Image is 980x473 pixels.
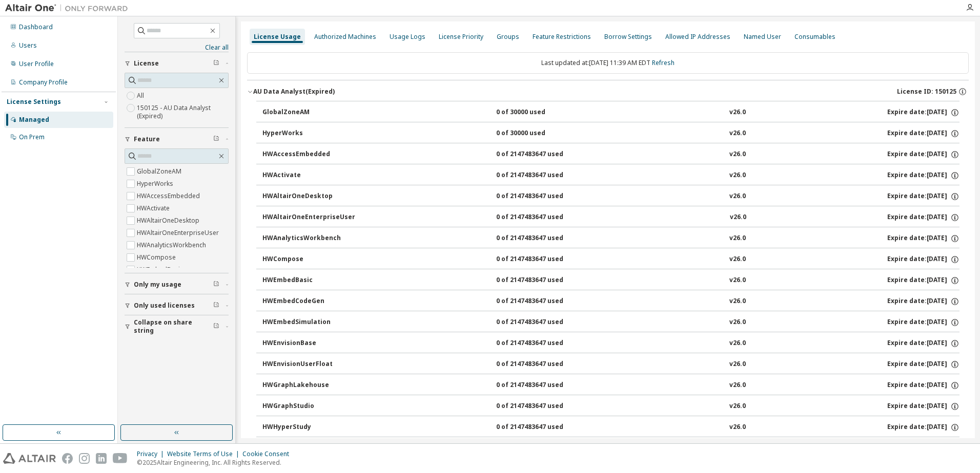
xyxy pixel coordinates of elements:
div: v26.0 [729,360,746,369]
div: AU Data Analyst (Expired) [253,88,335,96]
div: Managed [19,116,49,124]
div: Expire date: [DATE] [887,381,959,390]
div: v26.0 [729,192,746,201]
div: HWCompose [262,255,355,264]
label: All [137,90,146,102]
label: HWCompose [137,251,178,264]
div: v26.0 [729,234,746,243]
div: 0 of 2147483647 used [496,297,588,306]
div: 0 of 2147483647 used [496,192,588,201]
div: v26.0 [729,423,746,432]
label: HWAltairOneEnterpriseUser [137,227,221,239]
span: License [134,59,159,68]
div: Feature Restrictions [533,33,591,41]
div: Expire date: [DATE] [887,255,959,264]
div: v26.0 [729,339,746,348]
div: Allowed IP Addresses [665,33,730,41]
label: HWActivate [137,202,172,214]
div: Expire date: [DATE] [887,276,959,285]
div: Borrow Settings [604,33,652,41]
div: v26.0 [729,150,746,159]
div: HWAltairOneEnterpriseUser [262,213,355,222]
div: HWAnalyticsWorkbench [262,234,355,243]
div: Last updated at: [DATE] 11:39 AM EDT [247,52,969,74]
div: Usage Logs [390,33,425,41]
button: Collapse on share string [125,315,229,338]
div: Website Terms of Use [167,450,242,458]
div: Users [19,41,37,50]
div: Expire date: [DATE] [887,360,959,369]
div: Expire date: [DATE] [887,192,959,201]
div: 0 of 2147483647 used [496,276,588,285]
label: HWEmbedBasic [137,264,185,276]
img: altair_logo.svg [3,453,56,464]
div: Consumables [794,33,835,41]
label: HWAccessEmbedded [137,190,202,202]
a: Refresh [652,58,675,67]
span: Collapse on share string [134,318,213,335]
div: GlobalZoneAM [262,108,355,117]
div: Expire date: [DATE] [887,150,959,159]
button: HWAccessEmbedded0 of 2147483647 usedv26.0Expire date:[DATE] [262,143,959,166]
div: 0 of 2147483647 used [496,423,588,432]
div: HWEnvisionBase [262,339,355,348]
div: v26.0 [729,297,746,306]
div: 0 of 2147483647 used [496,234,588,243]
div: 0 of 2147483647 used [496,381,588,390]
div: HWGraphStudio [262,402,355,411]
button: HWGraphLakehouse0 of 2147483647 usedv26.0Expire date:[DATE] [262,374,959,397]
button: HWAltairOneDesktop0 of 2147483647 usedv26.0Expire date:[DATE] [262,185,959,208]
div: v26.0 [730,213,746,222]
div: 0 of 2147483647 used [496,339,588,348]
div: 0 of 2147483647 used [496,213,588,222]
div: v26.0 [729,171,746,180]
a: Clear all [125,44,229,52]
div: Named User [744,33,781,41]
div: License Priority [439,33,483,41]
div: Dashboard [19,23,53,31]
div: Expire date: [DATE] [887,108,959,117]
span: Clear filter [213,59,219,68]
div: License Usage [254,33,301,41]
span: Clear filter [213,281,219,289]
div: v26.0 [729,129,746,138]
span: Only used licenses [134,302,195,310]
button: HWEnvisionUserFloat0 of 2147483647 usedv26.0Expire date:[DATE] [262,353,959,376]
div: HyperWorks [262,129,355,138]
button: Only used licenses [125,294,229,317]
div: Expire date: [DATE] [887,234,959,243]
div: User Profile [19,60,54,68]
div: HWGraphLakehouse [262,381,355,390]
button: HWEmbedSimulation0 of 2147483647 usedv26.0Expire date:[DATE] [262,311,959,334]
div: Company Profile [19,78,68,87]
span: Only my usage [134,281,181,289]
div: v26.0 [729,276,746,285]
div: Privacy [137,450,167,458]
div: v26.0 [729,255,746,264]
div: 0 of 30000 used [496,108,588,117]
div: HWEmbedCodeGen [262,297,355,306]
button: HWEmbedCodeGen0 of 2147483647 usedv26.0Expire date:[DATE] [262,290,959,313]
div: Authorized Machines [314,33,376,41]
div: 0 of 2147483647 used [496,360,588,369]
button: HWAltairOneEnterpriseUser0 of 2147483647 usedv26.0Expire date:[DATE] [262,206,959,229]
div: HWEmbedSimulation [262,318,355,327]
button: Only my usage [125,273,229,296]
button: HWEnvisionBase0 of 2147483647 usedv26.0Expire date:[DATE] [262,332,959,355]
div: Expire date: [DATE] [887,402,959,411]
div: HWHyperStudy [262,423,355,432]
div: v26.0 [729,108,746,117]
div: HWAccessEmbedded [262,150,355,159]
p: © 2025 Altair Engineering, Inc. All Rights Reserved. [137,458,295,467]
label: HyperWorks [137,178,175,190]
div: 0 of 2147483647 used [496,255,588,264]
div: HWEmbedBasic [262,276,355,285]
div: v26.0 [729,318,746,327]
div: 0 of 2147483647 used [496,150,588,159]
span: Clear filter [213,302,219,310]
img: Altair One [5,3,133,13]
button: HWAnalyticsWorkbench0 of 2147483647 usedv26.0Expire date:[DATE] [262,227,959,250]
img: facebook.svg [62,453,73,464]
button: AU Data Analyst(Expired)License ID: 150125 [247,80,969,103]
div: HWAltairOneDesktop [262,192,355,201]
